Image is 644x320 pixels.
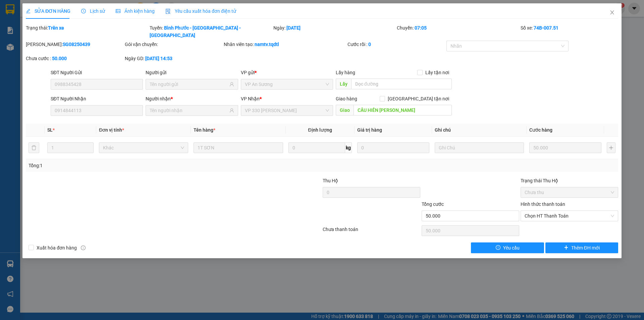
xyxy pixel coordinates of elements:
b: Trên xe [48,25,64,31]
span: edit [26,9,31,13]
span: Giao [336,105,354,116]
div: Người gửi [146,69,238,76]
span: Thêm ĐH mới [571,244,600,252]
span: VP An Sương [245,79,329,89]
img: icon [165,9,171,14]
span: Lấy [336,79,351,89]
span: Khác [103,143,184,153]
span: Tên hàng [194,127,215,133]
span: Yêu cầu xuất hóa đơn điện tử [165,8,236,14]
div: SĐT Người Nhận [51,95,143,102]
div: Gói vận chuyển: [125,41,222,48]
div: VP gửi [241,69,333,76]
button: plusThêm ĐH mới [545,242,618,253]
span: SỬA ĐƠN HÀNG [26,8,70,14]
span: Giá trị hàng [357,127,382,133]
b: SG08250439 [63,42,90,47]
span: Cước hàng [529,127,552,133]
span: Lấy hàng [336,70,355,75]
span: user [229,108,234,113]
button: exclamation-circleYêu cầu [471,242,544,253]
label: Hình thức thanh toán [521,201,565,207]
input: Ghi Chú [435,142,524,153]
div: Nhân viên tạo: [224,41,346,48]
span: kg [345,142,352,153]
span: info-circle [81,245,86,250]
span: Thu Hộ [323,178,338,183]
span: close [609,10,615,15]
button: delete [29,142,39,153]
b: [DATE] [286,25,301,31]
span: Giao hàng [336,96,357,101]
div: Trạng thái: [25,24,149,39]
span: exclamation-circle [496,245,500,250]
div: Chưa cước : [26,55,123,62]
div: Trạng thái Thu Hộ [521,177,618,184]
span: SL [47,127,53,133]
span: clock-circle [81,9,86,13]
span: picture [116,9,120,13]
span: [GEOGRAPHIC_DATA] tận nơi [385,95,452,102]
input: Dọc đường [354,105,452,116]
span: VP 330 Lê Duẫn [245,105,329,116]
div: Chưa thanh toán [322,226,421,237]
span: plus [564,245,569,250]
div: Tuyến: [149,24,273,39]
span: user [229,82,234,87]
div: SĐT Người Gửi [51,69,143,76]
div: Ngày GD: [125,55,222,62]
b: Bình Phước - [GEOGRAPHIC_DATA] - [GEOGRAPHIC_DATA] [150,25,241,38]
div: Cước rồi : [347,41,445,48]
span: Xuất hóa đơn hàng [34,244,79,252]
b: 74B-007.51 [534,25,558,31]
span: Lấy tận nơi [423,69,452,76]
button: Close [603,3,622,22]
span: Chưa thu [525,187,614,197]
span: Yêu cầu [503,244,520,252]
b: 07:05 [415,25,427,31]
div: Người nhận [146,95,238,102]
span: Đơn vị tính [99,127,124,133]
input: Tên người gửi [150,81,228,88]
b: namtv.tqdtl [255,42,279,47]
th: Ghi chú [432,124,527,137]
div: Tổng: 1 [29,162,249,169]
input: Tên người nhận [150,107,228,114]
input: 0 [529,142,601,153]
input: Dọc đường [351,79,452,89]
span: VP Nhận [241,96,260,101]
b: 0 [368,42,371,47]
span: Tổng cước [422,201,444,207]
input: 0 [357,142,429,153]
div: Chuyến: [396,24,520,39]
span: Lịch sử [81,8,105,14]
span: Chọn HT Thanh Toán [525,211,614,221]
b: 50.000 [52,56,67,61]
span: Định lượng [308,127,332,133]
b: [DATE] 14:53 [145,56,172,61]
button: plus [607,142,615,153]
div: [PERSON_NAME]: [26,41,123,48]
input: VD: Bàn, Ghế [194,142,283,153]
div: Số xe: [520,24,619,39]
div: Ngày: [273,24,396,39]
span: Ảnh kiện hàng [116,8,155,14]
